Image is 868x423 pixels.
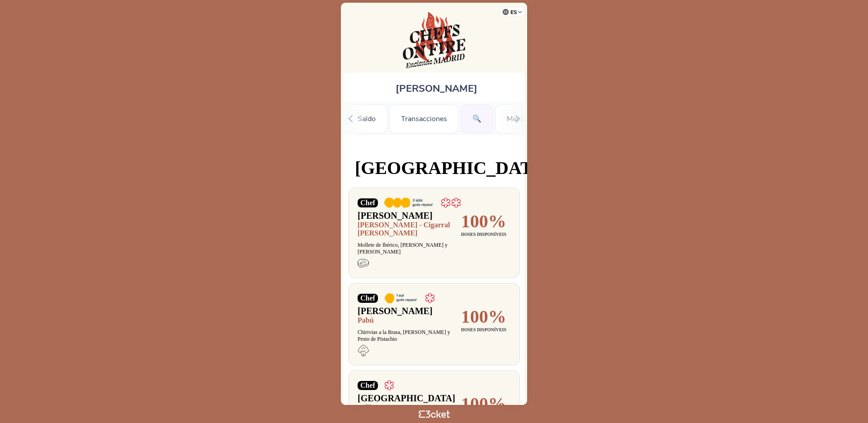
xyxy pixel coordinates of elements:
[358,381,378,390] span: Chef
[389,113,459,123] a: Transacciones
[358,198,378,207] span: Chef
[495,113,536,123] a: Mapa
[358,329,457,343] p: Chirivias a la Brasa, [PERSON_NAME] y Pesto de Pistachio
[396,82,477,95] span: [PERSON_NAME]
[358,393,457,404] h1: [GEOGRAPHIC_DATA]
[358,316,457,324] h2: Pabú
[355,157,550,179] span: [GEOGRAPHIC_DATA]
[461,113,493,123] a: 🔍
[403,12,465,68] img: Chefs on Fire Madrid 2025
[461,104,493,133] div: 🔍
[457,211,510,232] p: 100%
[358,404,457,412] h2: Sollip
[457,232,510,237] p: DOSES DISPONÍVEIS
[457,393,510,414] p: 100%
[358,294,378,303] span: Chef
[358,242,457,255] p: Mollete de Ibérico, [PERSON_NAME] y [PERSON_NAME]
[457,327,510,332] p: DOSES DISPONÍVEIS
[457,306,510,327] p: 100%
[358,211,457,221] h1: [PERSON_NAME]
[495,104,536,133] div: Mapa
[358,221,457,237] h2: [PERSON_NAME] - Cigarral [PERSON_NAME]
[389,104,459,133] div: Transacciones
[358,306,457,316] h1: [PERSON_NAME]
